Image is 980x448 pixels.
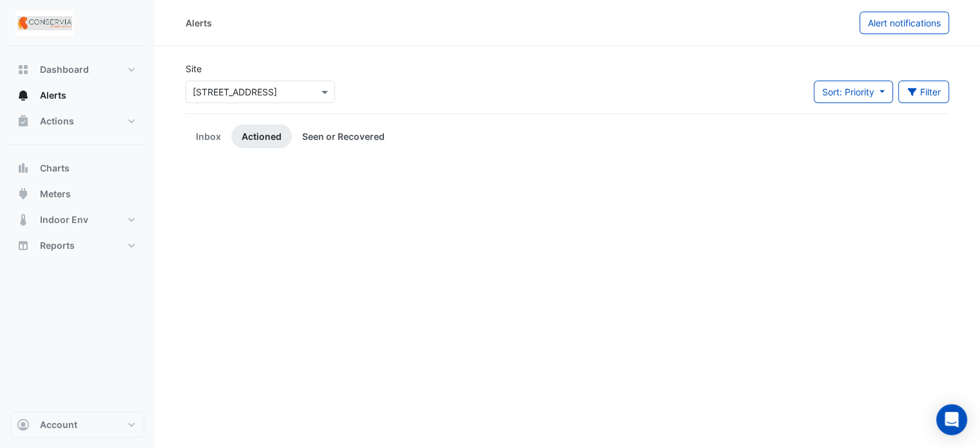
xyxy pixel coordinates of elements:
[10,233,144,258] button: Reports
[17,162,30,175] app-icon: Charts
[17,239,30,252] app-icon: Reports
[186,16,212,30] div: Alerts
[10,57,144,83] button: Dashboard
[898,81,950,103] button: Filter
[40,418,77,431] span: Account
[822,86,874,97] span: Sort: Priority
[231,124,292,148] a: Actioned
[17,188,30,200] app-icon: Meters
[40,115,74,128] span: Actions
[814,81,893,103] button: Sort: Priority
[40,188,71,200] span: Meters
[40,89,66,102] span: Alerts
[17,63,30,76] app-icon: Dashboard
[15,10,73,36] img: Company Logo
[17,89,30,102] app-icon: Alerts
[868,17,941,28] span: Alert notifications
[10,108,144,134] button: Actions
[40,213,88,226] span: Indoor Env
[10,181,144,207] button: Meters
[292,124,395,148] a: Seen or Recovered
[17,213,30,226] app-icon: Indoor Env
[40,239,75,252] span: Reports
[860,12,949,34] button: Alert notifications
[936,404,967,435] div: Open Intercom Messenger
[40,162,70,175] span: Charts
[10,83,144,108] button: Alerts
[10,412,144,438] button: Account
[186,62,202,75] label: Site
[186,124,231,148] a: Inbox
[17,115,30,128] app-icon: Actions
[10,207,144,233] button: Indoor Env
[10,155,144,181] button: Charts
[40,63,89,76] span: Dashboard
